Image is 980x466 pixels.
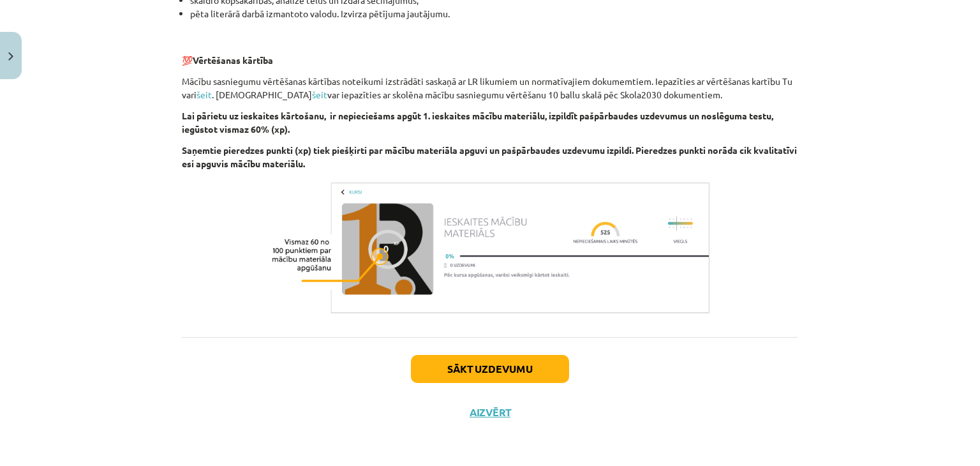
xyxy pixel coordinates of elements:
b: Saņemtie pieredzes punkti (xp) tiek piešķirti par mācību materiāla apguvi un pašpārbaudes uzdevum... [182,144,797,169]
li: pēta literārā darbā izmantoto valodu. Izvirza pētījuma jautājumu. [190,7,798,34]
p: 💯 [182,40,798,67]
a: šeit [197,89,212,100]
a: šeit [312,89,327,100]
img: icon-close-lesson-0947bae3869378f0d4975bcd49f059093ad1ed9edebbc8119c70593378902aed.svg [8,52,13,61]
b: Vērtēšanas kārtība [193,54,273,66]
button: Sākt uzdevumu [411,355,569,383]
b: Lai pārietu uz ieskaites kārtošanu, ir nepieciešams apgūt 1. ieskaites mācību materiālu, izpildīt... [182,110,773,135]
button: Aizvērt [466,406,514,419]
p: Mācību sasniegumu vērtēšanas kārtības noteikumi izstrādāti saskaņā ar LR likumiem un normatīvajie... [182,75,798,101]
